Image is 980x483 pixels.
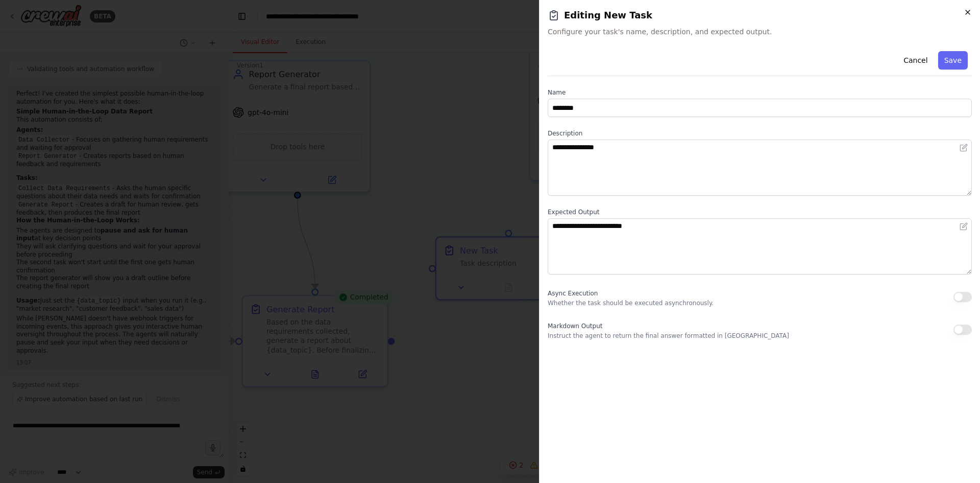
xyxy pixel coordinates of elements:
p: Instruct the agent to return the final answer formatted in [GEOGRAPHIC_DATA] [548,332,789,340]
p: Whether the task should be executed asynchronously. [548,299,714,307]
h2: Editing New Task [548,8,972,22]
span: Markdown Output [548,323,602,330]
label: Expected Output [548,208,972,216]
button: Cancel [897,51,934,70]
button: Save [938,51,968,70]
label: Description [548,129,972,137]
button: Open in editor [958,220,970,233]
span: Configure your task's name, description, and expected output. [548,27,972,37]
label: Name [548,88,972,97]
button: Open in editor [958,142,970,154]
span: Async Execution [548,290,598,297]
